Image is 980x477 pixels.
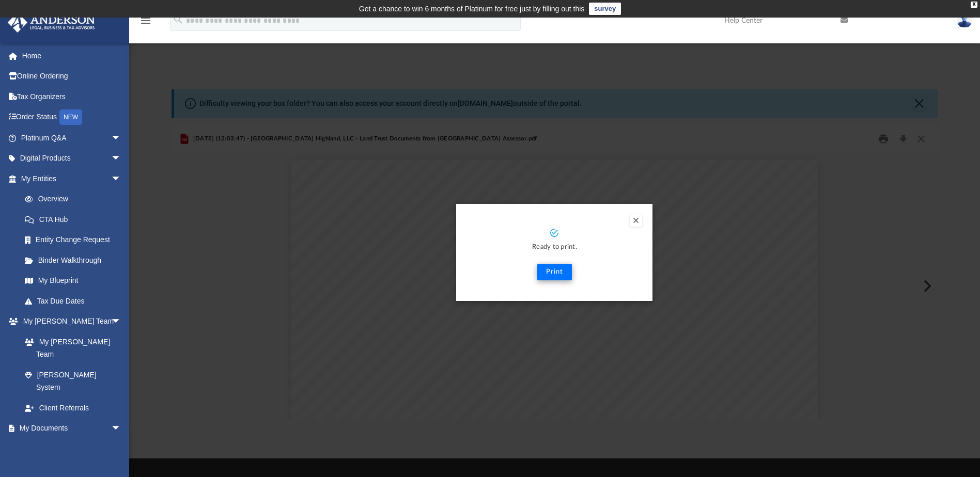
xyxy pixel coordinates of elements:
div: close [971,2,977,8]
span: arrow_drop_down [111,128,132,149]
div: Get a chance to win 6 months of Platinum for free just by filling out this [359,3,585,15]
span: arrow_drop_down [111,148,132,169]
a: My Blueprint [14,271,132,291]
a: Binder Walkthrough [14,250,137,271]
a: Client Referrals [14,397,132,418]
a: Order StatusNEW [7,107,137,128]
a: survey [589,3,621,15]
a: Home [7,45,137,66]
a: Tax Organizers [7,86,137,107]
div: Preview [172,125,937,419]
img: User Pic [957,13,972,28]
span: arrow_drop_down [111,168,132,189]
span: arrow_drop_down [111,311,132,332]
a: Digital Productsarrow_drop_down [7,148,137,169]
a: Platinum Q&Aarrow_drop_down [7,128,137,148]
a: My [PERSON_NAME] Teamarrow_drop_down [7,311,132,332]
i: search [173,14,184,25]
a: Tax Due Dates [14,291,137,311]
a: My Documentsarrow_drop_down [7,418,132,439]
span: arrow_drop_down [111,418,132,439]
a: menu [139,20,152,27]
a: CTA Hub [14,209,137,230]
a: [PERSON_NAME] System [14,364,132,397]
a: Overview [14,189,137,210]
a: Online Ordering [7,66,137,87]
p: Ready to print. [466,242,642,253]
a: Box [14,438,127,459]
button: Print [537,264,572,280]
div: NEW [59,109,82,125]
a: My Entitiesarrow_drop_down [7,168,137,189]
a: Entity Change Request [14,230,137,250]
img: Anderson Advisors Platinum Portal [5,12,98,33]
i: menu [139,14,152,27]
a: My [PERSON_NAME] Team [14,331,127,364]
